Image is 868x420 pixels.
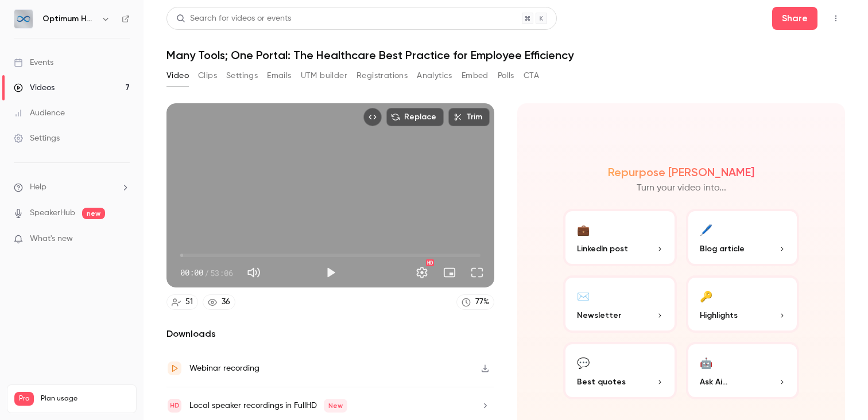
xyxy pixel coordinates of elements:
div: Webinar recording [189,361,259,375]
button: Settings [410,261,433,284]
button: Play [319,261,342,284]
h1: Many Tools; One Portal: The Healthcare Best Practice for Employee Efficiency [166,48,845,62]
span: New [324,399,347,413]
button: Turn on miniplayer [438,261,461,284]
span: LinkedIn post [577,243,628,255]
div: 🖊️ [700,220,712,238]
div: 51 [185,296,193,308]
img: Optimum Healthcare IT [14,10,33,28]
div: 🔑 [700,287,712,305]
p: Turn your video into... [637,181,726,195]
span: Ask Ai... [700,376,727,388]
div: Settings [14,133,60,144]
a: 36 [203,294,235,310]
h2: Downloads [166,327,494,341]
div: HD [426,259,434,266]
button: Embed [462,67,489,85]
span: / [204,267,209,279]
div: ✉️ [577,287,590,305]
button: Analytics [417,67,452,85]
button: ✉️Newsletter [563,275,677,333]
span: new [82,208,105,219]
span: Pro [14,392,34,406]
button: CTA [524,67,539,85]
div: 77 % [475,296,489,308]
span: 00:00 [180,267,203,279]
button: Top Bar Actions [827,9,845,28]
button: Full screen [466,261,489,284]
button: Trim [448,108,490,126]
button: 💬Best quotes [563,342,677,399]
button: 🔑Highlights [686,275,800,333]
h2: Repurpose [PERSON_NAME] [608,165,754,179]
div: 🤖 [700,353,712,371]
div: Events [14,57,53,68]
button: Emails [267,67,291,85]
div: 00:00 [180,267,233,279]
span: What's new [30,233,73,245]
button: Share [772,7,817,30]
span: Plan usage [41,394,129,403]
button: Replace [386,108,444,126]
div: Local speaker recordings in FullHD [189,399,347,413]
button: 🤖Ask Ai... [686,342,800,399]
div: 36 [222,296,230,308]
a: 51 [166,294,198,310]
button: Registrations [356,67,408,85]
a: SpeakerHub [30,207,75,219]
li: help-dropdown-opener [14,181,130,193]
button: Video [166,67,189,85]
button: UTM builder [301,67,347,85]
span: Highlights [700,309,738,321]
span: Best quotes [577,376,626,388]
button: Embed video [363,108,382,126]
button: Clips [198,67,217,85]
span: Blog article [700,243,745,255]
span: Help [30,181,46,193]
span: Newsletter [577,309,621,321]
button: Mute [242,261,265,284]
div: Search for videos or events [176,13,291,25]
span: 53:06 [210,267,233,279]
button: 🖊️Blog article [686,209,800,266]
h6: Optimum Healthcare IT [42,13,96,25]
div: Videos [14,82,55,94]
button: Polls [498,67,514,85]
div: Audience [14,107,65,119]
button: 💼LinkedIn post [563,209,677,266]
iframe: Noticeable Trigger [116,234,130,244]
div: 💬 [577,353,590,371]
button: Settings [226,67,258,85]
a: 77% [456,294,494,310]
div: 💼 [577,220,590,238]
